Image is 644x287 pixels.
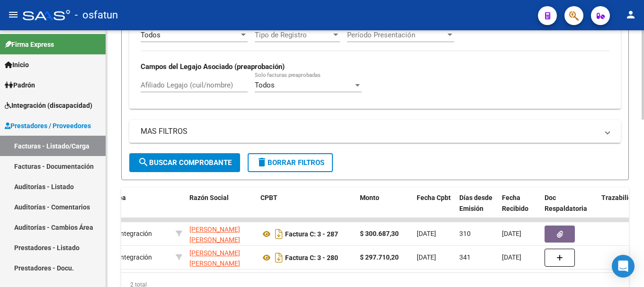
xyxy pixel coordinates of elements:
[189,194,229,201] span: Razón Social
[141,126,598,137] mat-panel-title: MAS FILTROS
[5,80,35,90] span: Padrón
[360,230,399,237] strong: $ 300.687,30
[356,188,413,229] datatable-header-cell: Monto
[8,9,19,20] mat-icon: menu
[545,194,587,212] span: Doc Respaldatoria
[75,5,118,26] span: - osfatun
[5,60,29,70] span: Inicio
[541,188,598,229] datatable-header-cell: Doc Respaldatoria
[285,254,338,261] strong: Factura C: 3 - 280
[625,9,636,20] mat-icon: person
[189,248,253,268] div: 27315883933
[5,100,92,111] span: Integración (discapacidad)
[612,255,635,278] div: Open Intercom Messenger
[498,188,541,229] datatable-header-cell: Fecha Recibido
[248,153,333,172] button: Borrar Filtros
[138,157,149,168] mat-icon: search
[502,194,528,212] span: Fecha Recibido
[5,39,54,50] span: Firma Express
[138,158,232,167] span: Buscar Comprobante
[347,31,446,39] span: Período Presentación
[601,194,640,201] span: Trazabilidad
[108,188,172,229] datatable-header-cell: Area
[255,81,275,89] span: Todos
[5,121,91,131] span: Prestadores / Proveedores
[257,188,356,229] datatable-header-cell: CPBT
[129,153,240,172] button: Buscar Comprobante
[141,62,285,71] strong: Campos del Legajo Asociado (preaprobación)
[459,253,471,261] span: 341
[256,158,324,167] span: Borrar Filtros
[129,120,621,143] mat-expansion-panel-header: MAS FILTROS
[502,253,521,261] span: [DATE]
[189,249,240,268] span: [PERSON_NAME] [PERSON_NAME]
[456,188,498,229] datatable-header-cell: Días desde Emisión
[502,230,521,237] span: [DATE]
[360,194,379,201] span: Monto
[459,194,492,212] span: Días desde Emisión
[255,31,331,39] span: Tipo de Registro
[112,230,152,237] span: Integración
[141,31,161,39] span: Todos
[273,250,285,265] i: Descargar documento
[360,253,399,261] strong: $ 297.710,20
[417,230,436,237] span: [DATE]
[417,194,451,201] span: Fecha Cpbt
[260,194,277,201] span: CPBT
[186,188,257,229] datatable-header-cell: Razón Social
[417,253,436,261] span: [DATE]
[189,226,240,244] span: [PERSON_NAME] [PERSON_NAME]
[256,157,268,168] mat-icon: delete
[273,226,285,242] i: Descargar documento
[112,253,152,261] span: Integración
[285,230,338,238] strong: Factura C: 3 - 287
[459,230,471,237] span: 310
[413,188,456,229] datatable-header-cell: Fecha Cpbt
[189,224,253,244] div: 27315883933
